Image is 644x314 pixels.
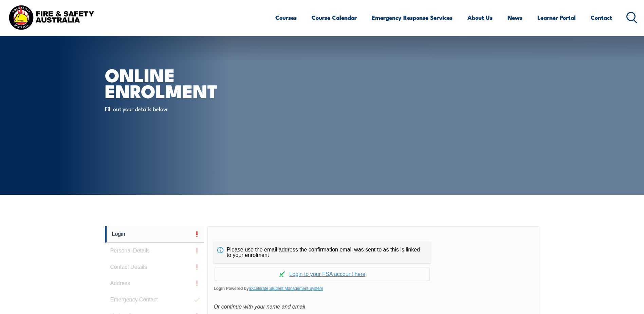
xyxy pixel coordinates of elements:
p: Fill out your details below [105,105,229,112]
a: aXcelerate Student Management System [249,286,323,291]
a: Course Calendar [312,8,357,27]
a: Learner Portal [537,8,576,27]
span: Login Powered by [214,283,533,294]
a: Login [105,226,204,243]
div: Or continue with your name and email [214,302,533,312]
a: Contact [591,8,612,27]
a: About Us [467,8,493,27]
div: Please use the email address the confirmation email was sent to as this is linked to your enrolment [214,242,431,263]
h1: Online Enrolment [105,67,273,98]
a: News [508,8,522,27]
a: Emergency Response Services [372,8,453,27]
img: Log in withaxcelerate [279,271,285,277]
a: Courses [275,8,297,27]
